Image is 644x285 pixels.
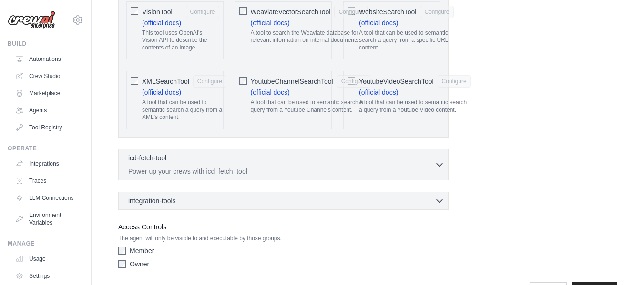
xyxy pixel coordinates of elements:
[128,196,176,206] span: integration-tools
[142,88,181,96] a: (official docs)
[142,19,181,27] a: (official docs)
[186,6,219,18] button: VisionTool (official docs) This tool uses OpenAI's Vision API to describe the contents of an image.
[251,88,290,96] a: (official docs)
[142,29,219,52] p: This tool uses OpenAI's Vision API to describe the contents of an image.
[193,75,226,88] button: XMLSearchTool (official docs) A tool that can be used to semantic search a query from a XML's con...
[11,120,83,135] a: Tool Registry
[251,29,368,44] p: A tool to search the Weaviate database for relevant information on internal documents.
[11,51,83,67] a: Automations
[251,77,333,86] span: YoutubeChannelSearchTool
[142,7,173,17] span: VisionTool
[251,99,370,114] p: A tool that can be used to semantic search a query from a Youtube Channels content.
[11,69,83,84] a: Crew Studio
[11,251,83,266] a: Usage
[123,196,444,206] button: integration-tools
[142,77,189,86] span: XMLSearchTool
[11,268,83,284] a: Settings
[130,246,154,256] label: Member
[8,40,83,48] div: Build
[8,240,83,247] div: Manage
[128,153,166,163] p: icd-fetch-tool
[8,145,83,152] div: Operate
[359,7,416,17] span: WebsiteSearchTool
[8,11,55,29] img: Logo
[11,86,83,101] a: Marketplace
[334,6,368,18] button: WeaviateVectorSearchTool (official docs) A tool to search the Weaviate database for relevant info...
[359,29,453,52] p: A tool that can be used to semantic search a query from a specific URL content.
[11,190,83,206] a: LLM Connections
[438,75,471,88] button: YoutubeVideoSearchTool (official docs) A tool that can be used to semantic search a query from a ...
[359,77,433,86] span: YoutubeVideoSearchTool
[11,156,83,171] a: Integrations
[11,103,83,118] a: Agents
[359,19,398,27] a: (official docs)
[128,167,435,176] p: Power up your crews with icd_fetch_tool
[118,221,449,233] label: Access Controls
[130,259,149,269] label: Owner
[359,88,398,96] a: (official docs)
[118,235,449,242] p: The agent will only be visible to and executable by those groups.
[337,75,370,88] button: YoutubeChannelSearchTool (official docs) A tool that can be used to semantic search a query from ...
[251,7,331,17] span: WeaviateVectorSearchTool
[359,99,471,114] p: A tool that can be used to semantic search a query from a Youtube Video content.
[11,173,83,188] a: Traces
[123,153,444,176] button: icd-fetch-tool Power up your crews with icd_fetch_tool
[11,207,83,230] a: Environment Variables
[420,6,453,18] button: WebsiteSearchTool (official docs) A tool that can be used to semantic search a query from a speci...
[251,19,290,27] a: (official docs)
[142,99,226,121] p: A tool that can be used to semantic search a query from a XML's content.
